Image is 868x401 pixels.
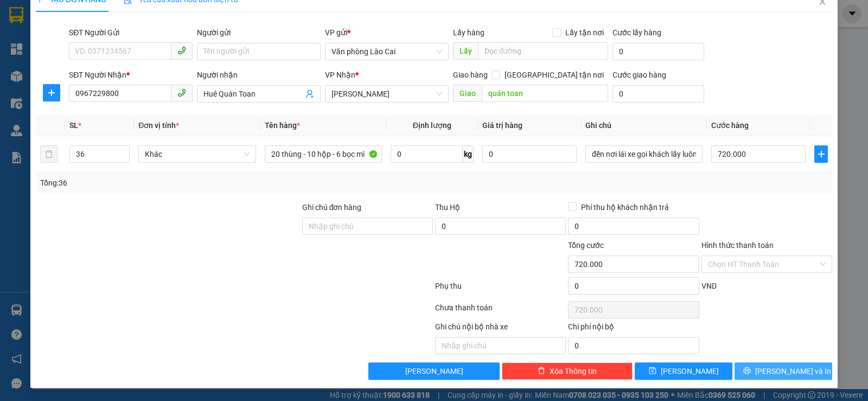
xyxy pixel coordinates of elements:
span: [PERSON_NAME] [661,365,719,377]
span: VND [701,282,717,290]
span: Lấy tận nơi [561,27,608,39]
span: Đơn vị tính [138,121,179,130]
div: Phụ thu [434,280,567,299]
button: printer[PERSON_NAME] và In [735,362,832,380]
span: plus [815,150,827,158]
span: Khác [145,146,249,162]
b: [PERSON_NAME] Sunrise [82,12,224,26]
span: [PERSON_NAME] và In [755,365,831,377]
li: Hotline: 19003239 - 0926.621.621 [60,40,246,54]
input: Ghi chú đơn hàng [302,218,433,235]
input: 0 [482,145,577,163]
span: Quán Toan [331,86,442,102]
input: VD: Bàn, Ghế [265,145,382,163]
div: SĐT Người Nhận [69,69,193,81]
span: phone [177,46,186,55]
div: Tổng: 36 [40,177,336,189]
span: delete [538,367,545,375]
label: Hình thức thanh toán [701,241,774,250]
input: Dọc đường [482,85,609,102]
div: Ghi chú nội bộ nhà xe [435,321,566,337]
div: SĐT Người Gửi [69,27,193,39]
span: Lấy [453,42,478,60]
li: Số [GEOGRAPHIC_DATA], [GEOGRAPHIC_DATA] [60,27,246,40]
span: Giao [453,85,482,102]
button: plus [43,84,60,101]
input: Cước lấy hàng [612,43,704,60]
div: Chi phí nội bộ [568,321,699,337]
button: plus [814,145,828,163]
img: logo.jpg [14,14,68,68]
input: Dọc đường [478,42,609,60]
span: Tên hàng [265,121,300,130]
span: Lấy hàng [453,28,484,37]
button: deleteXóa Thông tin [502,362,633,380]
span: Thu Hộ [435,203,460,212]
div: Người nhận [197,69,321,81]
span: Phí thu hộ khách nhận trả [577,201,673,213]
span: Văn phòng Lào Cai [331,43,442,60]
th: Ghi chú [581,115,707,136]
button: delete [40,145,58,163]
span: [PERSON_NAME] [405,365,463,377]
span: Cước hàng [711,121,749,130]
label: Ghi chú đơn hàng [302,203,362,212]
span: VP Nhận [325,71,355,79]
span: printer [743,367,751,375]
span: Xóa Thông tin [550,365,597,377]
div: Người gửi [197,27,321,39]
span: Giá trị hàng [482,121,522,130]
div: VP gửi [325,27,449,39]
h1: 29Y26B54 [118,79,188,103]
div: Chưa thanh toán [434,302,567,321]
span: kg [463,145,474,163]
span: Tổng cước [568,241,604,250]
span: save [649,367,656,375]
span: phone [177,88,186,97]
span: [GEOGRAPHIC_DATA] tận nơi [500,69,608,81]
button: [PERSON_NAME] [368,362,499,380]
input: Nhập ghi chú [435,337,566,354]
label: Cước lấy hàng [612,28,661,37]
span: user-add [305,90,314,98]
b: Gửi khách hàng [102,56,203,69]
button: save[PERSON_NAME] [635,362,732,380]
span: Định lượng [413,121,451,130]
input: Ghi Chú [585,145,703,163]
input: Cước giao hàng [612,85,704,103]
span: SL [69,121,78,130]
b: GỬI : Văn phòng Lào Cai [14,79,111,115]
label: Cước giao hàng [612,71,666,79]
span: Giao hàng [453,71,488,79]
span: plus [43,88,60,97]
